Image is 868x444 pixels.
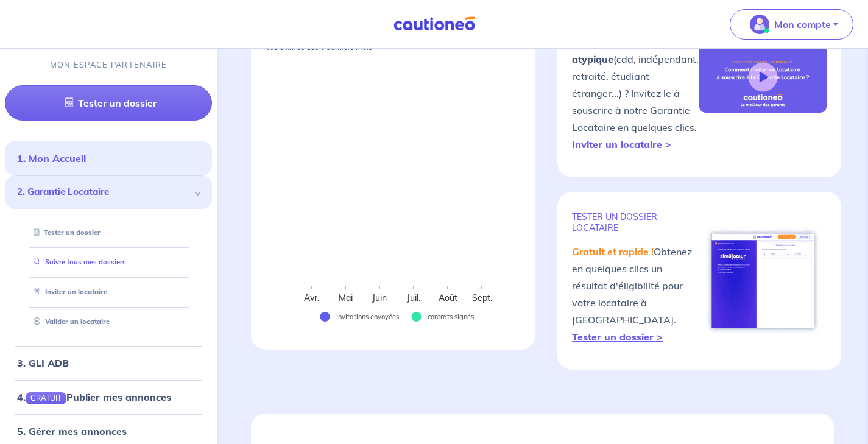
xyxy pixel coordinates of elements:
a: Valider un locataire [29,317,110,326]
p: Mon compte [774,17,831,32]
img: illu_account_valid_menu.svg [750,15,769,34]
div: Valider un locataire [19,312,197,332]
div: 3. GLI ADB [5,351,212,375]
text: Août [439,292,457,303]
div: 1. Mon Accueil [5,146,212,171]
div: Inviter un locataire [19,282,197,302]
button: illu_account_valid_menu.svgMon compte [730,9,853,40]
a: 1. Mon Accueil [17,152,86,164]
text: Mai [339,292,353,303]
img: Cautioneo [389,16,480,32]
em: Gratuit et rapide ! [572,245,654,258]
p: TESTER un dossier locataire [572,211,699,233]
p: Obtenez en quelques clics un résultat d'éligibilité pour votre locataire à [GEOGRAPHIC_DATA]. [572,243,699,345]
text: Sept. [472,292,492,303]
p: MON ESPACE PARTENAIRE [50,59,168,71]
img: video-gli-new-none.jpg [699,41,827,113]
text: Avr. [304,292,319,303]
img: simulateur.png [705,227,820,334]
a: Suivre tous mes dossiers [29,258,126,266]
a: Tester un dossier [29,228,101,237]
div: 5. Gérer mes annonces [5,419,212,443]
div: 4.GRATUITPublier mes annonces [5,385,212,409]
div: 2. Garantie Locataire [5,175,212,209]
a: 3. GLI ADB [17,357,69,369]
span: 2. Garantie Locataire [17,185,191,199]
a: Inviter un locataire [29,287,107,296]
a: 4.GRATUITPublier mes annonces [17,391,171,403]
p: (cdd, indépendant, retraité, étudiant étranger...) ? Invitez le à souscrire à notre Garantie Loca... [572,16,699,153]
div: Suivre tous mes dossiers [19,252,197,272]
a: 5. Gérer mes annonces [17,425,127,437]
div: Tester un dossier [19,223,197,243]
a: Tester un dossier > [572,331,663,343]
a: Inviter un locataire > [572,138,671,150]
a: Tester un dossier [5,85,212,121]
text: Juil. [406,292,420,303]
text: Juin [372,292,387,303]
